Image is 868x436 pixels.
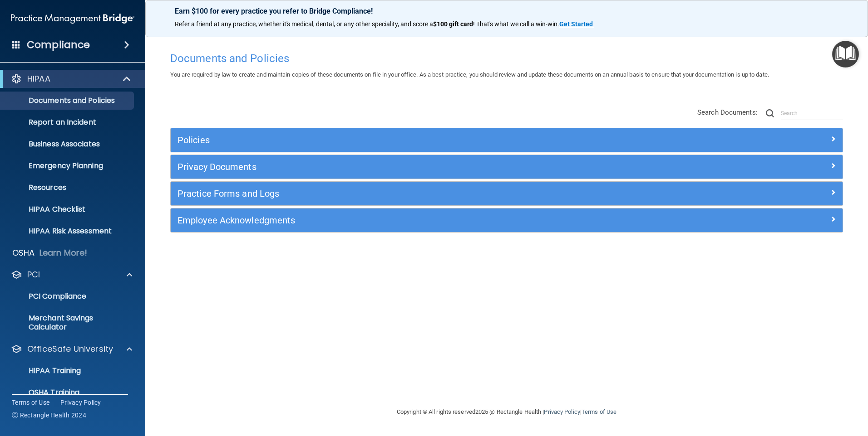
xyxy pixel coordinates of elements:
[178,162,668,172] h5: Privacy Documents
[60,398,101,407] a: Privacy Policy
[6,96,130,105] p: Documents and Policies
[6,227,130,236] p: HIPAA Risk Assessment
[11,73,132,84] a: HIPAA
[6,183,130,192] p: Resources
[11,269,132,280] a: PCI
[27,269,40,280] p: PCI
[12,398,49,407] a: Terms of Use
[559,20,593,28] strong: Get Started
[27,39,90,51] h4: Compliance
[170,53,843,64] h4: Documents and Policies
[832,41,859,68] button: Open Resource Center
[175,20,433,28] span: Refer a friend at any practice, whether it's medical, dental, or any other speciality, and score a
[544,408,580,415] a: Privacy Policy
[6,140,130,149] p: Business Associates
[175,7,838,15] p: Earn $100 for every practice you refer to Bridge Compliance!
[178,135,668,145] h5: Policies
[6,118,130,127] p: Report an Incident
[582,408,616,415] a: Terms of Use
[341,397,672,426] div: Copyright © All rights reserved 2025 @ Rectangle Health | |
[178,189,668,199] h5: Practice Forms and Logs
[6,314,130,332] p: Merchant Savings Calculator
[12,247,35,258] p: OSHA
[178,133,836,147] a: Policies
[11,344,132,354] a: OfficeSafe University
[6,205,130,214] p: HIPAA Checklist
[178,186,836,201] a: Practice Forms and Logs
[11,10,134,28] img: PMB logo
[6,161,130,170] p: Emergency Planning
[433,20,473,28] strong: $100 gift card
[178,213,836,228] a: Employee Acknowledgments
[6,366,81,375] p: HIPAA Training
[559,20,594,28] a: Get Started
[697,108,758,116] span: Search Documents:
[6,388,79,397] p: OSHA Training
[6,292,130,301] p: PCI Compliance
[178,160,836,174] a: Privacy Documents
[39,247,88,258] p: Learn More!
[766,109,774,117] img: ic-search.3b580494.png
[27,73,50,84] p: HIPAA
[473,20,559,28] span: ! That's what we call a win-win.
[12,411,86,420] span: Ⓒ Rectangle Health 2024
[170,71,769,78] span: You are required by law to create and maintain copies of these documents on file in your office. ...
[27,344,113,354] p: OfficeSafe University
[178,215,668,225] h5: Employee Acknowledgments
[781,107,843,120] input: Search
